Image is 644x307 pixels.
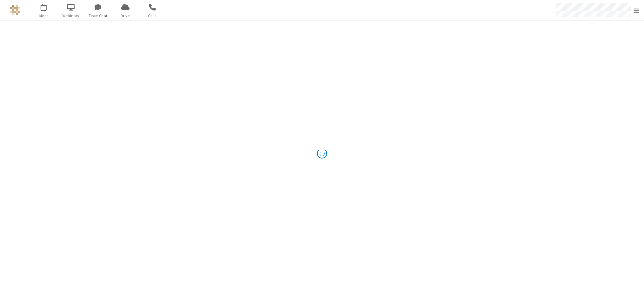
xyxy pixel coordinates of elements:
[10,5,20,15] img: QA Selenium DO NOT DELETE OR CHANGE
[58,13,84,19] span: Webinars
[113,13,138,19] span: Drive
[86,13,111,19] span: Team Chat
[31,13,56,19] span: Meet
[140,13,165,19] span: Calls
